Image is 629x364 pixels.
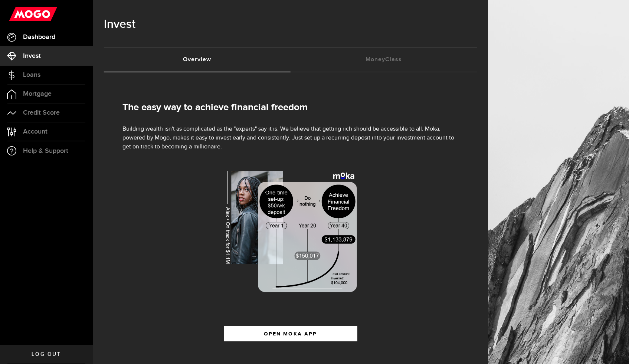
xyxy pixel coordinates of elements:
h2: The easy way to achieve financial freedom [122,102,458,114]
button: Open LiveChat chat widget [6,3,28,25]
span: Account [23,128,47,135]
a: Overview [104,48,291,72]
button: OPEN MOKA APP [224,326,357,341]
h1: Invest [104,15,477,34]
img: wealth-overview-moka-image [224,170,357,292]
span: OPEN MOKA APP [264,331,317,337]
p: Building wealth isn't as complicated as the "experts" say it is. We believe that getting rich sho... [122,125,458,151]
span: Help & Support [23,148,68,154]
a: MoneyClass [291,48,477,72]
span: Log out [32,352,61,357]
span: Mortgage [23,91,52,97]
span: Loans [23,72,40,78]
span: Invest [23,53,41,59]
ul: Tabs Navigation [104,47,477,72]
span: Dashboard [23,34,55,40]
span: Credit Score [23,109,60,116]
